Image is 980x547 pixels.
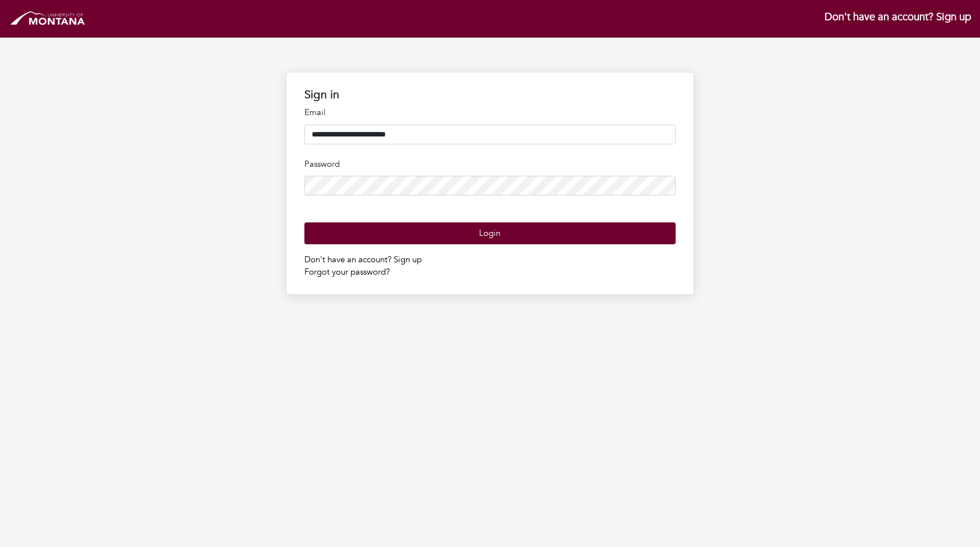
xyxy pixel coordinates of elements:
img: montana_logo.png [9,9,87,29]
p: Email [304,106,676,119]
p: Password [304,158,676,171]
button: Login [304,222,676,244]
h1: Sign in [304,88,676,102]
a: Don't have an account? Sign up [304,254,422,265]
a: Don't have an account? Sign up [824,10,971,24]
a: Forgot your password? [304,266,390,277]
